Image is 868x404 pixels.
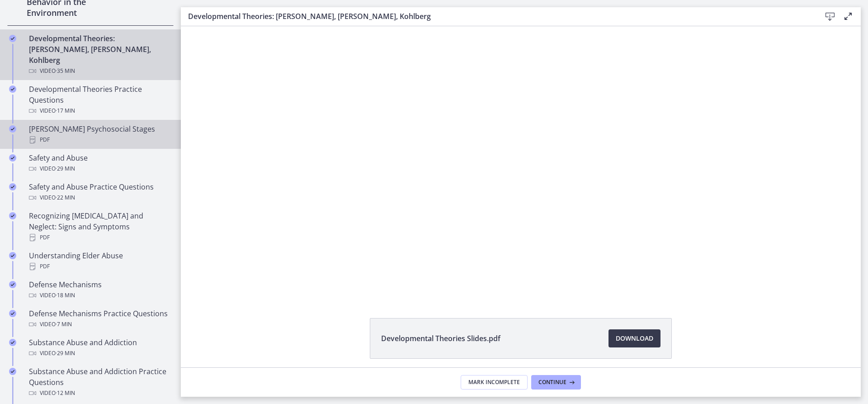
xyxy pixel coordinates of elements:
[9,212,16,219] i: Completed
[531,375,581,390] button: Continue
[468,379,520,386] span: Mark Incomplete
[29,163,170,174] div: Video
[461,375,528,390] button: Mark Incomplete
[29,279,170,301] div: Defense Mechanisms
[29,308,170,330] div: Defense Mechanisms Practice Questions
[616,333,653,344] span: Download
[29,250,170,272] div: Understanding Elder Abuse
[29,84,170,116] div: Developmental Theories Practice Questions
[29,105,170,116] div: Video
[9,310,16,317] i: Completed
[381,333,500,344] span: Developmental Theories Slides.pdf
[188,11,807,22] h3: Developmental Theories: [PERSON_NAME], [PERSON_NAME], Kohlberg
[9,339,16,346] i: Completed
[29,181,170,203] div: Safety and Abuse Practice Questions
[29,261,170,272] div: PDF
[9,252,16,259] i: Completed
[29,337,170,359] div: Substance Abuse and Addiction
[9,368,16,375] i: Completed
[9,35,16,42] i: Completed
[29,232,170,243] div: PDF
[56,163,75,174] span: · 29 min
[538,379,566,386] span: Continue
[29,33,170,76] div: Developmental Theories: [PERSON_NAME], [PERSON_NAME], Kohlberg
[56,105,75,116] span: · 17 min
[29,319,170,330] div: Video
[29,348,170,359] div: Video
[9,281,16,288] i: Completed
[29,192,170,203] div: Video
[29,366,170,399] div: Substance Abuse and Addiction Practice Questions
[56,388,75,399] span: · 12 min
[181,26,861,297] iframe: Video Lesson
[56,192,75,203] span: · 22 min
[29,66,170,76] div: Video
[29,290,170,301] div: Video
[9,183,16,190] i: Completed
[609,329,660,347] a: Download
[29,134,170,145] div: PDF
[56,319,72,330] span: · 7 min
[9,86,16,93] i: Completed
[29,388,170,399] div: Video
[29,210,170,243] div: Recognizing [MEDICAL_DATA] and Neglect: Signs and Symptoms
[9,154,16,162] i: Completed
[9,125,16,133] i: Completed
[56,66,75,76] span: · 35 min
[29,152,170,174] div: Safety and Abuse
[56,348,75,359] span: · 29 min
[56,290,75,301] span: · 18 min
[29,124,170,145] div: [PERSON_NAME] Psychosocial Stages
